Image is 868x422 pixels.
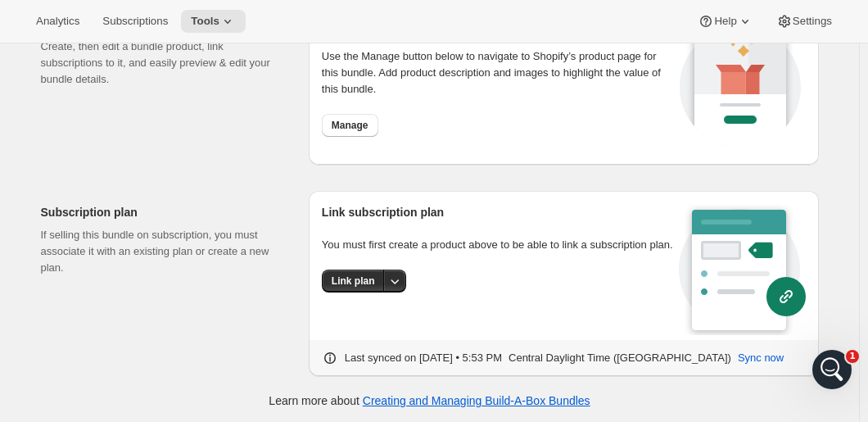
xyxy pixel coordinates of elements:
[78,280,91,293] button: Upload attachment
[256,7,287,38] button: Home
[11,7,42,38] button: go back
[332,119,368,132] span: Manage
[281,274,307,300] button: Send a message…
[812,350,852,389] iframe: Intercom live chat
[322,237,679,253] p: You must first create a product above to be able to link a subscription plan.
[79,8,186,20] h1: [PERSON_NAME]
[26,10,89,33] button: Analytics
[102,15,168,28] span: Subscriptions
[52,280,65,293] button: Gif picker
[509,350,731,366] p: Central Daylight Time ([GEOGRAPHIC_DATA])
[332,275,375,288] span: Link plan
[191,15,219,28] span: Tools
[72,40,301,104] div: With this not having to do with a subscription and them just building a box idsthere a way to rem...
[728,345,793,371] button: Sync now
[714,15,736,28] span: Help
[846,350,859,363] span: 1
[26,137,255,361] div: If it goes through our build-a-box product selection (where the customer picks flavors), then unf...
[41,227,283,276] p: If selling this bundle on subscription, you must associate it with an existing plan or create a n...
[766,10,842,33] button: Settings
[41,39,283,88] p: Create, then edit a bundle product, link subscriptions to it, and easily preview & edit your bund...
[181,10,246,33] button: Tools
[322,48,675,98] p: Use the Manage button below to navigate to Shopify’s product page for this bundle. Add product de...
[287,7,317,36] div: Close
[345,350,502,366] p: Last synced on [DATE] • 5:53 PM
[688,10,762,33] button: Help
[322,270,385,293] button: Link plan
[41,204,283,220] h2: Subscription plan
[269,393,590,409] p: Learn more about
[25,280,38,293] button: Emoji picker
[13,127,314,401] div: Adrian says…
[322,114,378,137] button: Manage
[322,204,679,220] h2: Link subscription plan
[79,20,112,37] p: Active
[93,10,178,33] button: Subscriptions
[383,270,406,293] button: More actions
[59,30,314,114] div: With this not having to do with a subscription and them just building a box idsthere a way to rem...
[13,30,314,127] div: Fallon says…
[36,15,79,28] span: Analytics
[363,394,590,407] a: Creating and Managing Build-A-Box Bundles
[47,9,73,35] img: Profile image for Adrian
[793,15,832,28] span: Settings
[13,127,269,371] div: If it goes through our build-a-box product selection (where the customer picks flavors), then unf...
[738,350,784,366] span: Sync now
[14,246,314,274] textarea: Message…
